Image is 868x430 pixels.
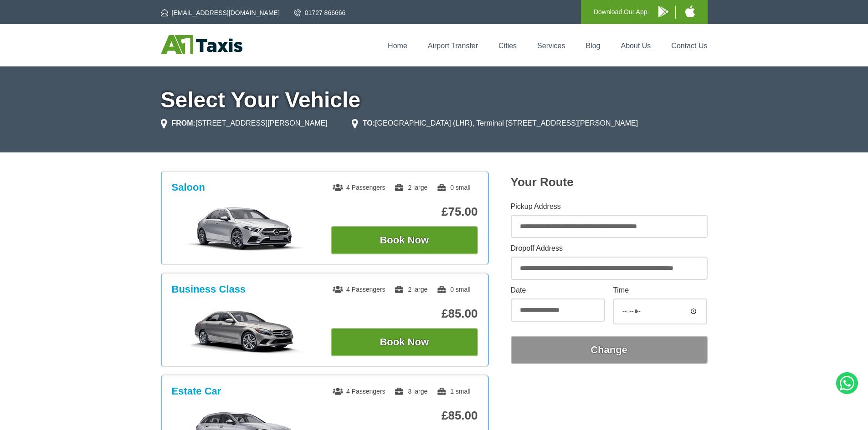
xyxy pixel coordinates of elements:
[394,184,427,191] span: 2 large
[352,118,638,129] li: [GEOGRAPHIC_DATA] (LHR), Terminal [STREET_ADDRESS][PERSON_NAME]
[537,42,565,50] a: Services
[331,307,478,321] p: £85.00
[294,8,346,17] a: 01727 866666
[172,283,246,295] h3: Business Class
[437,286,470,293] span: 0 small
[594,6,647,18] p: Download Our App
[685,5,695,17] img: A1 Taxis iPhone App
[331,205,478,219] p: £75.00
[172,385,221,397] h3: Estate Car
[172,182,205,193] h3: Saloon
[394,286,427,293] span: 2 large
[333,388,385,395] span: 4 Passengers
[161,35,242,54] img: A1 Taxis St Albans LTD
[176,308,313,354] img: Business Class
[613,287,707,294] label: Time
[428,42,478,50] a: Airport Transfer
[176,206,313,252] img: Saloon
[331,409,478,423] p: £85.00
[586,42,600,50] a: Blog
[498,42,517,50] a: Cities
[511,245,708,252] label: Dropoff Address
[331,226,478,254] button: Book Now
[161,89,708,111] h1: Select Your Vehicle
[161,118,328,129] li: [STREET_ADDRESS][PERSON_NAME]
[172,119,195,127] strong: FROM:
[363,119,375,127] strong: TO:
[331,328,478,356] button: Book Now
[511,175,708,189] h2: Your Route
[161,8,280,17] a: [EMAIL_ADDRESS][DOMAIN_NAME]
[511,203,708,210] label: Pickup Address
[621,42,651,50] a: About Us
[437,184,470,191] span: 0 small
[333,184,385,191] span: 4 Passengers
[511,287,605,294] label: Date
[511,336,708,364] button: Change
[388,42,407,50] a: Home
[671,42,707,50] a: Contact Us
[333,286,385,293] span: 4 Passengers
[394,388,427,395] span: 3 large
[437,388,470,395] span: 1 small
[658,6,668,17] img: A1 Taxis Android App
